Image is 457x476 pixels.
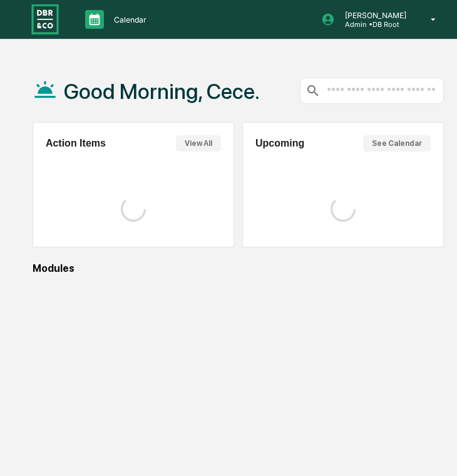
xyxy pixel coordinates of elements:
[335,11,413,20] p: [PERSON_NAME]
[363,135,431,152] button: See Calendar
[255,138,304,149] h2: Upcoming
[335,20,413,29] p: Admin • DB Root
[46,138,106,149] h2: Action Items
[30,3,60,36] img: logo
[33,262,444,274] div: Modules
[104,15,153,24] p: Calendar
[176,135,221,152] button: View All
[64,79,260,104] h1: Good Morning, Cece.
